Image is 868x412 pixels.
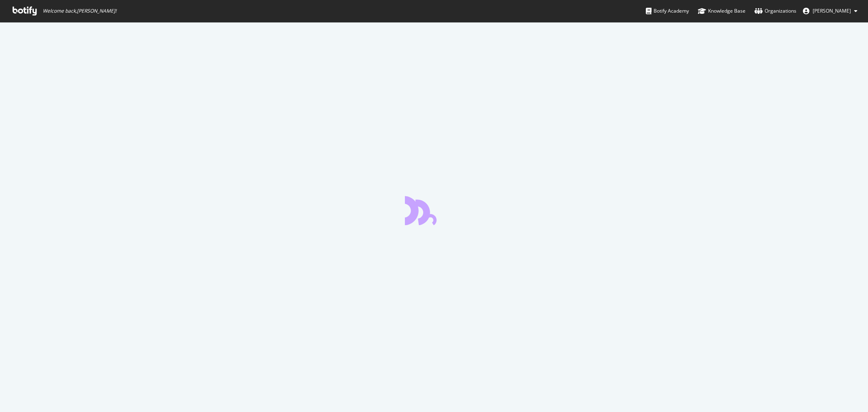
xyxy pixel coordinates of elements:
div: Knowledge Base [698,7,746,15]
div: animation [405,196,464,225]
span: Welcome back, [PERSON_NAME] ! [43,8,116,14]
button: [PERSON_NAME] [796,4,864,18]
span: Jean-Baptiste Picot [813,7,851,14]
div: Botify Academy [646,7,689,15]
div: Organizations [754,7,796,15]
